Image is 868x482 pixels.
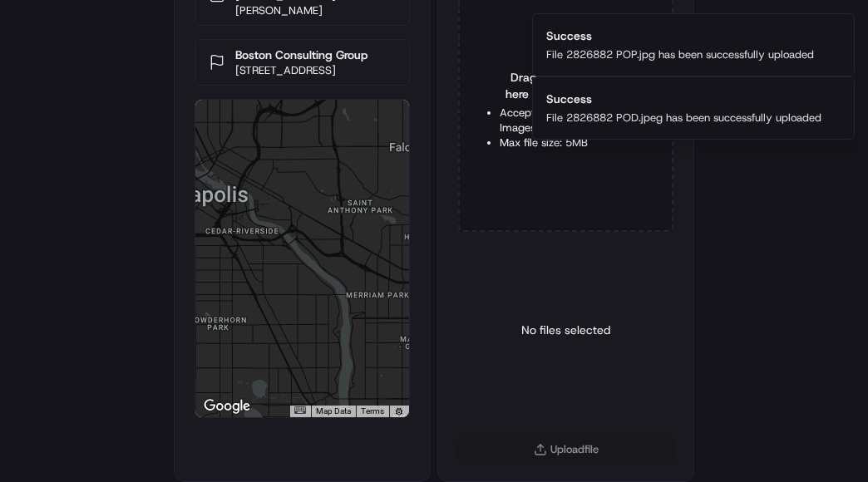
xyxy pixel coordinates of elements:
[316,406,351,417] button: Map Data
[500,106,632,135] li: Accepted formats: Images, PDF
[546,91,821,107] div: Success
[521,322,610,338] p: No files selected
[546,27,814,44] div: Success
[235,63,367,78] p: [STREET_ADDRESS]
[235,47,367,63] p: Boston Consulting Group
[500,69,632,102] span: Drag & drop your file here or click to browse
[361,406,384,416] a: Terms (opens in new tab)
[394,406,404,416] a: Report errors in the road map or imagery to Google
[546,47,814,62] div: File 2826882 POP.jpg has been successfully uploaded
[500,135,632,150] li: Max file size: 5MB
[294,406,306,414] button: Keyboard shortcuts
[546,111,821,125] div: File 2826882 POD.jpeg has been successfully uploaded
[200,396,254,417] img: Google
[200,396,254,417] a: Open this area in Google Maps (opens a new window)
